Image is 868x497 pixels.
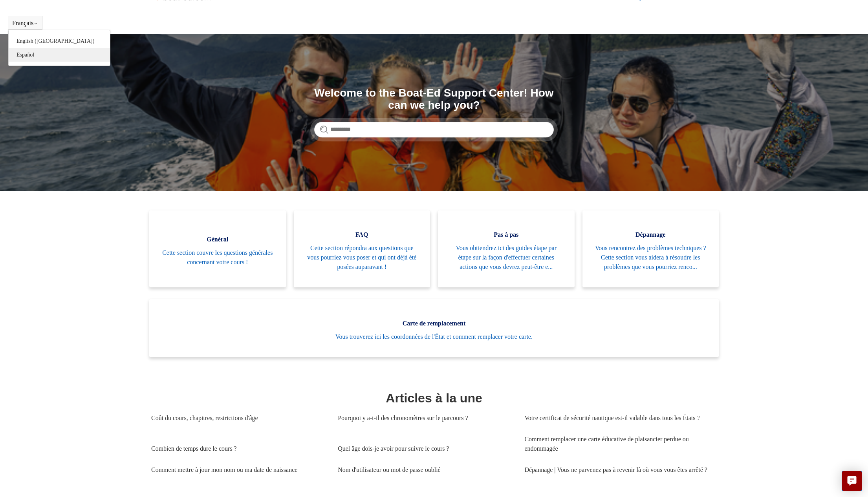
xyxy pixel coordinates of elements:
a: Votre certificat de sécurité nautique est-il valable dans tous les États ? [524,407,711,429]
span: Carte de remplacement [161,319,707,328]
h1: Welcome to the Boat-Ed Support Center! How can we help you? [314,87,554,111]
a: Nom d'utilisateur ou mot de passe oublié [338,459,513,481]
a: Carte de remplacement Vous trouverez ici les coordonnées de l'État et comment remplacer votre carte. [149,299,719,357]
a: Dépannage | Vous ne parvenez pas à revenir là où vous vous êtes arrêté ? [524,459,711,481]
span: Dépannage [594,230,707,239]
h1: Articles à la une [151,389,717,407]
button: Français [12,20,38,27]
a: Quel âge dois-je avoir pour suivre le cours ? [338,438,513,459]
span: Général [161,235,274,244]
a: Pourquoi y a-t-il des chronomètres sur le parcours ? [338,407,513,429]
a: Combien de temps dure le cours ? [151,438,326,459]
span: Cette section répondra aux questions que vous pourriez vous poser et qui ont déjà été posées aupa... [306,243,419,272]
button: Live chat [842,471,862,491]
input: Rechercher [314,122,554,137]
a: Español [9,48,110,62]
span: Cette section couvre les questions générales concernant votre cours ! [161,248,274,267]
a: English ([GEOGRAPHIC_DATA]) [9,34,110,48]
a: Coût du cours, chapitres, restrictions d'âge [151,407,326,429]
a: Pas à pas Vous obtiendrez ici des guides étape par étape sur la façon d'effectuer certaines actio... [438,210,575,287]
a: Comment mettre à jour mon nom ou ma date de naissance [151,459,326,481]
span: FAQ [306,230,419,239]
a: Dépannage Vous rencontrez des problèmes techniques ? Cette section vous aidera à résoudre les pro... [582,210,719,287]
span: Vous trouverez ici les coordonnées de l'État et comment remplacer votre carte. [161,332,707,342]
span: Pas à pas [450,230,563,239]
a: Général Cette section couvre les questions générales concernant votre cours ! [149,210,286,287]
span: Vous rencontrez des problèmes techniques ? Cette section vous aidera à résoudre les problèmes que... [594,243,707,272]
a: FAQ Cette section répondra aux questions que vous pourriez vous poser et qui ont déjà été posées ... [294,210,430,287]
a: Comment remplacer une carte éducative de plaisancier perdue ou endommagée [524,429,711,459]
span: Vous obtiendrez ici des guides étape par étape sur la façon d'effectuer certaines actions que vou... [450,243,563,272]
